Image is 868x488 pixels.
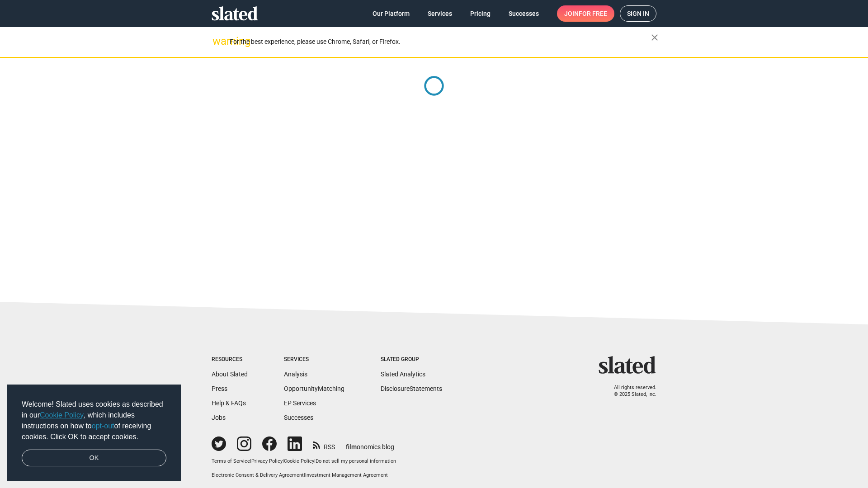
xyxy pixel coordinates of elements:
[428,5,452,22] span: Services
[212,371,248,378] a: About Slated
[381,371,425,378] a: Slated Analytics
[381,356,442,363] div: Slated Group
[284,385,344,392] a: OpportunityMatching
[284,371,307,378] a: Analysis
[212,414,226,421] a: Jobs
[381,385,442,392] a: DisclosureStatements
[509,5,539,22] span: Successes
[92,422,114,430] a: opt-out
[284,399,316,407] a: EP Services
[316,458,396,465] button: Do not sell my personal information
[627,6,649,21] span: Sign in
[579,5,607,22] span: for free
[284,458,314,464] a: Cookie Policy
[620,5,656,22] a: Sign in
[346,436,394,451] a: filmonomics blog
[251,458,283,464] a: Privacy Policy
[649,32,660,43] mat-icon: close
[212,472,304,478] a: Electronic Consent & Delivery Agreement
[604,385,656,398] p: All rights reserved. © 2025 Slated, Inc.
[283,458,284,464] span: |
[346,443,357,450] span: film
[420,5,459,22] a: Services
[373,5,410,22] span: Our Platform
[7,385,181,481] div: cookieconsent
[313,437,335,451] a: RSS
[230,36,651,48] div: For the best experience, please use Chrome, Safari, or Firefox.
[212,399,246,407] a: Help & FAQs
[284,414,313,421] a: Successes
[40,411,84,419] a: Cookie Policy
[305,472,388,478] a: Investment Management Agreement
[22,399,166,442] span: Welcome! Slated uses cookies as described in our , which includes instructions on how to of recei...
[250,458,251,464] span: |
[501,5,546,22] a: Successes
[470,5,491,22] span: Pricing
[212,36,223,47] mat-icon: warning
[463,5,498,22] a: Pricing
[212,356,248,363] div: Resources
[564,5,607,22] span: Join
[284,356,344,363] div: Services
[557,5,614,22] a: Joinfor free
[314,458,316,464] span: |
[365,5,417,22] a: Our Platform
[304,472,305,478] span: |
[212,458,250,464] a: Terms of Service
[212,385,227,392] a: Press
[22,450,166,467] a: dismiss cookie message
